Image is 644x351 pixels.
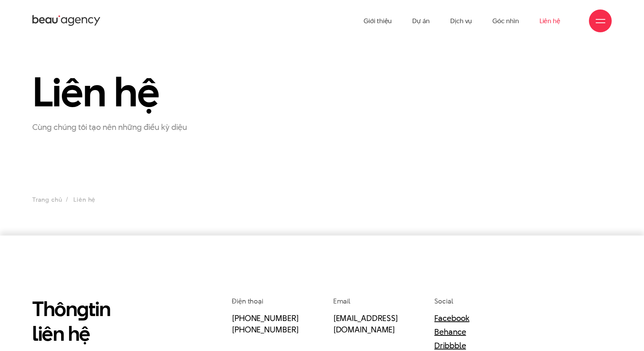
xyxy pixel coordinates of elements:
en: g [77,294,89,323]
span: Social [434,296,453,306]
a: Behance [434,326,466,337]
h2: Thôn tin liên hệ [32,296,163,346]
span: Email [333,296,351,306]
a: Facebook [434,312,469,324]
a: Trang chủ [32,195,62,204]
a: Dribbble [434,340,466,351]
span: Điện thoại [232,296,263,306]
a: [EMAIL_ADDRESS][DOMAIN_NAME] [333,312,398,335]
h1: Liên hệ [32,70,213,114]
p: Cùng chúng tôi tạo nên những điều kỳ diệu [32,121,213,133]
a: [PHONE_NUMBER] [232,324,299,335]
a: [PHONE_NUMBER] [232,312,299,324]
